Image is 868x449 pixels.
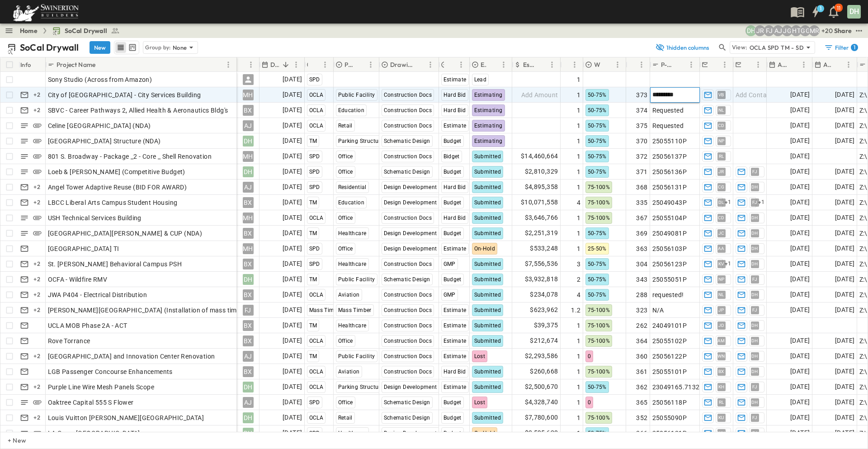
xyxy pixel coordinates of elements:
[577,106,580,115] span: 1
[474,76,487,83] span: Lead
[636,213,647,222] span: 367
[48,121,151,130] span: Celine [GEOGRAPHIC_DATA] (NDA)
[338,153,353,160] span: Office
[365,59,376,70] button: Menu
[443,92,466,98] span: Hard Bid
[338,123,353,129] span: Retail
[384,261,432,267] span: Construction Docs
[474,199,501,206] span: Submitted
[20,26,38,35] a: Home
[115,42,126,53] button: row view
[835,213,854,223] span: [DATE]
[790,228,810,238] span: [DATE]
[577,198,580,207] span: 4
[283,243,302,254] span: [DATE]
[577,90,580,99] span: 1
[384,123,432,129] span: Construction Docs
[718,171,724,172] span: JR
[588,215,610,221] span: 75-100%
[835,259,854,269] span: [DATE]
[309,76,320,83] span: SPD
[270,60,279,69] p: Due Date
[243,90,254,100] div: MH
[525,259,558,269] span: $7,556,536
[569,59,580,70] button: Menu
[833,60,843,70] button: Sort
[594,60,600,69] p: Win Probability
[588,199,610,206] span: 75-100%
[834,26,852,35] div: Share
[636,183,647,192] span: 368
[338,169,353,175] span: Office
[790,105,810,115] span: [DATE]
[283,74,302,85] span: [DATE]
[474,123,503,129] span: Estimating
[32,274,42,285] div: + 2
[243,182,254,193] div: AJ
[443,153,460,160] span: Bidget
[48,152,212,161] span: 801 S. Broadway - Package _2 - Core _ Shell Renovation
[636,229,647,238] span: 369
[525,213,558,223] span: $3,646,766
[443,169,462,175] span: Budget
[283,197,302,208] span: [DATE]
[309,276,317,283] span: TM
[525,166,558,177] span: $2,810,329
[97,60,107,70] button: Sort
[577,137,580,146] span: 1
[547,59,557,70] button: Menu
[474,246,495,252] span: On-Hold
[636,90,647,99] span: 373
[790,243,810,254] span: [DATE]
[384,107,432,113] span: Construction Docs
[521,197,558,208] span: $10,071,558
[443,138,462,144] span: Budget
[48,244,119,253] span: [GEOGRAPHIC_DATA] TI
[636,260,647,269] span: 304
[474,261,501,267] span: Submitted
[778,60,787,69] p: Anticipated Start
[338,246,353,252] span: Office
[755,25,765,36] div: Joshua Russell (joshua.russell@swinerton.com)
[652,244,687,253] span: 25056103P
[443,246,467,252] span: Estimate
[782,25,793,36] div: Jorge Garcia (jorgarcia@swinerton.com)
[243,151,254,162] div: MH
[732,43,748,52] p: View:
[636,121,647,130] span: 375
[48,106,228,115] span: SBVC - Career Pathways 2, Allied Health & Aeronautics Bldg's
[821,41,861,54] button: Filter1
[790,197,810,208] span: [DATE]
[390,60,413,69] p: Drawing Status
[652,198,687,207] span: 25049043P
[577,121,580,130] span: 1
[32,197,42,208] div: + 2
[11,2,80,21] img: 6c363589ada0b36f064d841b69d3a419a338230e66bb0a533688fa5cc3e9e735.png
[652,213,687,222] span: 25055104P
[661,60,674,69] p: P-Code
[48,275,108,284] span: OCFA - Wildfire RMV
[320,59,330,70] button: Menu
[309,169,320,175] span: SPD
[443,215,466,221] span: Hard Bid
[652,183,687,192] span: 25056131P
[90,41,110,54] button: New
[446,60,456,70] button: Sort
[725,260,731,269] span: + 1
[474,184,501,190] span: Submitted
[736,90,773,99] span: Add Contact
[19,57,46,72] div: Info
[821,26,830,35] p: + 20
[443,199,462,206] span: Budget
[847,5,861,19] div: DH
[718,248,725,249] span: AA
[577,275,580,284] span: 2
[309,246,320,252] span: SPD
[243,120,254,131] div: AJ
[114,41,139,54] div: table view
[48,213,142,222] span: USH Technical Services Building
[790,213,810,223] span: [DATE]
